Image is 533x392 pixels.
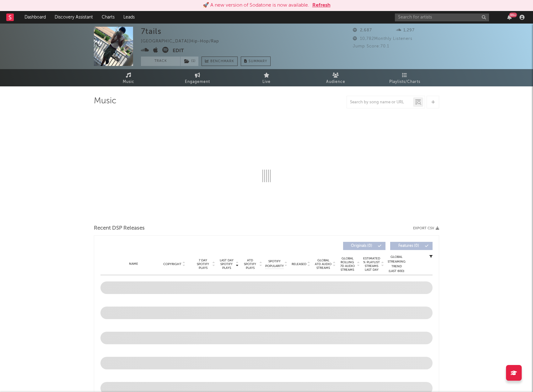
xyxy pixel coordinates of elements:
span: Engagement [185,78,210,86]
a: Leads [119,11,139,24]
span: Global Rolling 7D Audio Streams [339,257,356,272]
a: Engagement [163,69,232,86]
span: Music [123,78,134,86]
span: 7 Day Spotify Plays [195,259,211,270]
button: 99+ [507,15,512,20]
span: Originals ( 0 ) [347,244,376,248]
span: ATD Spotify Plays [242,259,258,270]
div: 🚀 A new version of Sodatone is now available. [203,2,309,9]
span: Copyright [163,262,181,266]
button: Refresh [312,2,331,9]
button: Originals(0) [343,242,385,250]
span: 10,782 Monthly Listeners [353,37,412,41]
button: (1) [180,57,198,66]
span: Global ATD Audio Streams [315,259,332,270]
a: Benchmark [202,57,238,66]
button: Track [141,57,180,66]
a: Charts [97,11,119,24]
div: Global Streaming Trend (Last 60D) [387,255,406,274]
span: 1,297 [396,28,415,32]
a: Playlists/Charts [370,69,439,86]
span: Released [292,262,306,266]
div: [GEOGRAPHIC_DATA] | Hip-Hop/Rap [141,38,226,45]
span: Playlists/Charts [389,78,420,86]
a: Music [94,69,163,86]
button: Edit [173,47,184,55]
span: Live [262,78,271,86]
a: Discovery Assistant [50,11,97,24]
div: 99 + [509,13,517,17]
div: Name [113,262,154,266]
a: Audience [301,69,370,86]
button: Summary [241,57,271,66]
input: Search by song name or URL [347,100,413,105]
span: Recent DSP Releases [94,225,145,232]
span: Jump Score: 70.1 [353,44,389,48]
span: Benchmark [210,58,234,65]
span: ( 1 ) [180,57,199,66]
button: Features(0) [390,242,433,250]
a: Dashboard [20,11,50,24]
span: Features ( 0 ) [394,244,423,248]
span: Estimated % Playlist Streams Last Day [363,257,380,272]
span: Summary [249,60,267,63]
a: Live [232,69,301,86]
span: Last Day Spotify Plays [218,259,235,270]
div: 7tails [141,27,161,36]
input: Search for artists [395,14,489,21]
span: 2,687 [353,28,372,32]
button: Export CSV [413,226,439,230]
span: Audience [326,78,345,86]
span: Spotify Popularity [265,259,284,269]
